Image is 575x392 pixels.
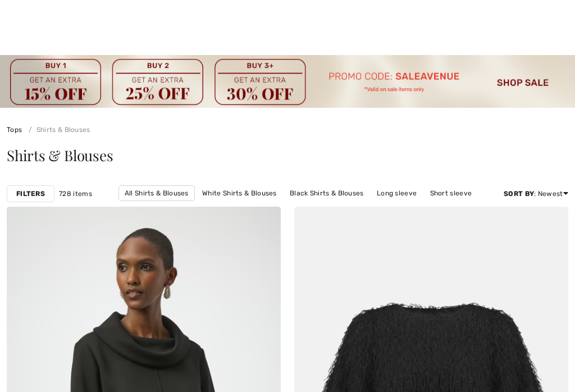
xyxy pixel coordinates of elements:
strong: Sort By [504,190,534,198]
a: [PERSON_NAME] & Blouses [345,201,447,216]
a: White Shirts & Blouses [197,186,282,200]
a: All Shirts & Blouses [118,185,195,201]
span: 728 items [59,189,92,199]
a: Long sleeve [371,186,422,200]
a: ¾ sleeve [149,201,189,216]
strong: Filters [16,189,45,199]
a: Tops [7,126,22,134]
a: [PERSON_NAME] Shirts & Blouses [221,201,344,216]
a: Solid [191,201,219,216]
span: Shirts & Blouses [7,145,113,165]
a: Black Shirts & Blouses [284,186,369,200]
a: Shirts & Blouses [24,126,90,134]
a: Short sleeve [425,186,478,200]
div: : Newest [504,189,568,199]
